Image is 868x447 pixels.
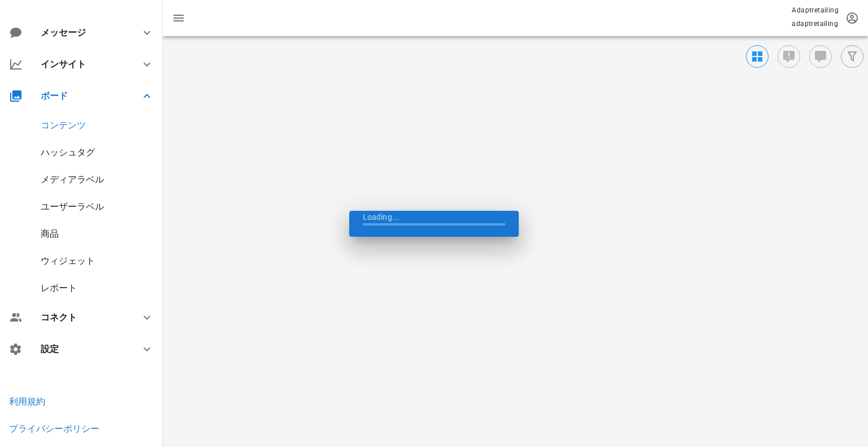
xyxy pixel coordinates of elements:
[792,18,839,29] p: adaptretailing
[41,228,59,239] a: 商品
[9,396,45,407] a: 利用規約
[41,283,77,293] a: レポート
[41,312,127,323] div: コネクト
[349,211,519,237] div: Loading...
[41,344,127,354] div: 設定
[41,201,104,212] a: ユーザーラベル
[41,59,127,70] div: インサイト
[9,423,99,434] a: プライバシーポリシー
[41,174,104,185] a: メディアラベル
[41,255,95,266] a: ウィジェット
[41,27,122,38] div: メッセージ
[41,120,86,131] a: コンテンツ
[41,90,127,101] div: ボード
[792,5,839,16] p: Adaptretailing
[41,147,95,158] a: ハッシュタグ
